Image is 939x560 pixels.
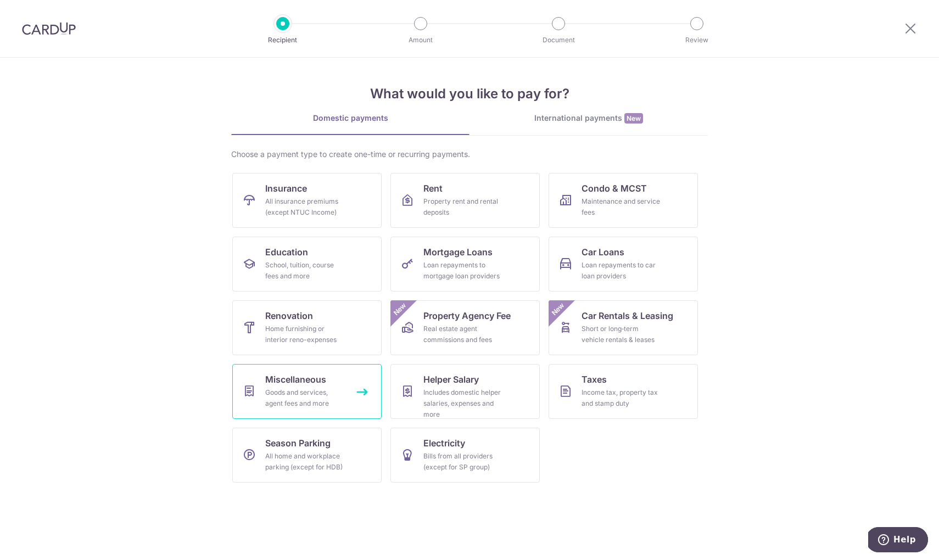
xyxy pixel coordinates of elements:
[549,300,698,355] a: Car Rentals & LeasingShort or long‑term vehicle rentals & leasesNew
[423,182,443,195] span: Rent
[232,173,382,228] a: InsuranceAll insurance premiums (except NTUC Income)
[25,8,48,18] span: Help
[518,35,599,46] p: Document
[265,309,313,322] span: Renovation
[423,309,511,322] span: Property Agency Fee
[423,260,502,282] div: Loan repayments to mortgage loan providers
[582,323,661,345] div: Short or long‑term vehicle rentals & leases
[549,237,698,292] a: Car LoansLoan repayments to car loan providers
[582,182,647,195] span: Condo & MCST
[231,149,708,160] div: Choose a payment type to create one-time or recurring payments.
[390,300,540,355] a: Property Agency FeeReal estate agent commissions and feesNew
[582,245,624,259] span: Car Loans
[390,364,540,419] a: Helper SalaryIncludes domestic helper salaries, expenses and more
[231,84,708,104] h4: What would you like to pay for?
[549,300,567,318] span: New
[423,387,502,420] div: Includes domestic helper salaries, expenses and more
[380,35,461,46] p: Amount
[582,260,661,282] div: Loan repayments to car loan providers
[423,323,502,345] div: Real estate agent commissions and fees
[582,373,607,386] span: Taxes
[390,237,540,292] a: Mortgage LoansLoan repayments to mortgage loan providers
[470,113,708,124] div: International payments
[265,245,308,259] span: Education
[423,373,479,386] span: Helper Salary
[549,173,698,228] a: Condo & MCSTMaintenance and service fees
[391,300,409,318] span: New
[582,309,673,322] span: Car Rentals & Leasing
[423,451,502,473] div: Bills from all providers (except for SP group)
[232,428,382,483] a: Season ParkingAll home and workplace parking (except for HDB)
[265,196,344,218] div: All insurance premiums (except NTUC Income)
[656,35,737,46] p: Review
[868,527,928,555] iframe: Opens a widget where you can find more information
[265,451,344,473] div: All home and workplace parking (except for HDB)
[232,364,382,419] a: MiscellaneousGoods and services, agent fees and more
[242,35,323,46] p: Recipient
[423,196,502,218] div: Property rent and rental deposits
[231,113,470,124] div: Domestic payments
[390,428,540,483] a: ElectricityBills from all providers (except for SP group)
[265,436,331,450] span: Season Parking
[232,300,382,355] a: RenovationHome furnishing or interior reno-expenses
[265,323,344,345] div: Home furnishing or interior reno-expenses
[624,113,643,124] span: New
[423,245,493,259] span: Mortgage Loans
[423,436,465,450] span: Electricity
[582,387,661,409] div: Income tax, property tax and stamp duty
[265,260,344,282] div: School, tuition, course fees and more
[265,387,344,409] div: Goods and services, agent fees and more
[549,364,698,419] a: TaxesIncome tax, property tax and stamp duty
[265,373,326,386] span: Miscellaneous
[390,173,540,228] a: RentProperty rent and rental deposits
[22,22,76,35] img: CardUp
[232,237,382,292] a: EducationSchool, tuition, course fees and more
[265,182,307,195] span: Insurance
[582,196,661,218] div: Maintenance and service fees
